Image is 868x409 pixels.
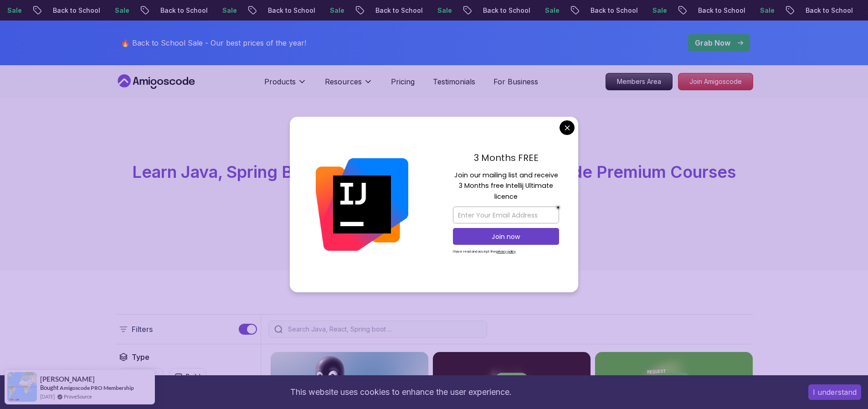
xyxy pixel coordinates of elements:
p: Back to School [128,6,190,15]
img: provesource social proof notification image [7,372,37,402]
div: This website uses cookies to enhance the user experience. [7,382,795,402]
p: Sale [836,6,865,15]
p: Sale [190,6,220,15]
button: Course [119,368,164,385]
p: Sale [406,6,435,15]
a: Pricing [391,76,415,87]
span: [DATE] [40,393,55,400]
p: Build [186,372,200,381]
input: Search Java, React, Spring boot ... [286,325,481,334]
button: Build [169,368,206,385]
button: Resources [325,76,373,94]
p: Sale [621,6,650,15]
p: Join Amigoscode [678,73,753,90]
p: Back to School [666,6,728,15]
p: Filters [132,324,153,335]
a: Members Area [606,73,673,90]
p: Products [264,76,296,87]
span: Bought [40,384,59,391]
a: Join Amigoscode [678,73,753,90]
span: Learn Java, Spring Boot, DevOps & More with Amigoscode Premium Courses [132,162,736,182]
a: Testimonials [433,76,475,87]
a: ProveSource [64,393,92,400]
p: Back to School [236,6,298,15]
h2: Type [132,352,149,362]
p: Sale [513,6,542,15]
p: Back to School [344,6,406,15]
a: Amigoscode PRO Membership [60,384,134,391]
p: Sale [298,6,327,15]
p: Master in-demand skills like Java, Spring Boot, DevOps, React, and more through hands-on, expert-... [281,188,587,227]
button: Products [264,76,307,94]
p: Members Area [606,73,672,90]
p: Back to School [21,6,83,15]
p: Grab Now [695,37,730,48]
p: Resources [325,76,362,87]
p: 🔥 Back to School Sale - Our best prices of the year! [121,37,306,48]
p: Back to School [451,6,513,15]
p: Back to School [774,6,836,15]
a: For Business [493,76,538,87]
p: Sale [83,6,112,15]
button: Accept cookies [808,384,861,400]
p: Sale [728,6,757,15]
p: Back to School [559,6,621,15]
span: [PERSON_NAME] [40,375,95,383]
